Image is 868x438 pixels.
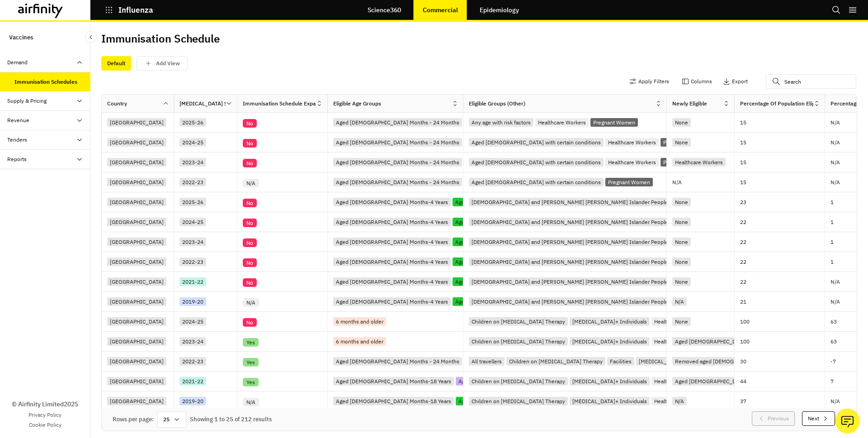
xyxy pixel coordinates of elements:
div: Aged [DEMOGRAPHIC_DATA]+ [453,218,533,226]
div: 2024-25 [179,218,206,226]
button: Export [723,74,748,89]
div: Aged [DEMOGRAPHIC_DATA] Months-18 Years [333,377,454,386]
div: 2023-24 [179,337,206,346]
a: Cookie Policy [29,421,61,429]
div: Pregnant Women [660,138,708,147]
div: 6 months and older [333,337,386,346]
p: 100 [740,317,825,326]
div: Healthcare Workers [651,377,705,386]
div: Rows per page: [113,415,154,424]
div: [GEOGRAPHIC_DATA] [107,198,166,206]
div: [DEMOGRAPHIC_DATA] and [PERSON_NAME] [PERSON_NAME] Islander People Aged [DEMOGRAPHIC_DATA]+ Months [469,297,768,306]
div: No [243,199,257,207]
button: Columns [682,74,712,89]
button: Influenza [105,2,153,18]
div: 2019-20 [179,297,206,306]
div: Aged [DEMOGRAPHIC_DATA]+ [456,377,537,386]
div: 2024-25 [179,138,206,147]
div: Aged [DEMOGRAPHIC_DATA] with certain conditions [469,138,604,147]
div: Aged [DEMOGRAPHIC_DATA] Months-4 Years [333,257,451,266]
div: None [672,138,691,147]
div: None [672,277,691,286]
div: [DEMOGRAPHIC_DATA] and [PERSON_NAME] [PERSON_NAME] Islander People Aged [DEMOGRAPHIC_DATA]+ Months [469,198,768,206]
div: Pregnant Women [660,158,708,167]
div: Aged [DEMOGRAPHIC_DATA] Months - 24 Months [333,158,462,167]
div: Default [101,56,131,71]
div: 2019-20 [179,397,206,405]
div: Yes [243,338,259,347]
div: Demand [7,58,28,67]
p: 30 [740,357,825,366]
p: Influenza [118,6,153,14]
p: N/A [830,299,840,305]
div: No [243,238,257,247]
div: All travellers [469,357,505,366]
div: None [672,198,691,206]
div: [GEOGRAPHIC_DATA] [107,277,166,286]
div: [DEMOGRAPHIC_DATA] and [PERSON_NAME] [PERSON_NAME] Islander People Aged [DEMOGRAPHIC_DATA]+ Months [469,218,768,226]
div: Pregnant Women [590,118,638,127]
div: Aged [DEMOGRAPHIC_DATA] Months-4 Years [333,238,451,246]
div: Facilities [607,357,634,366]
div: Aged [DEMOGRAPHIC_DATA] with certain conditions [469,158,604,167]
div: No [243,159,257,167]
p: 22 [740,277,825,286]
div: N/A [243,298,259,307]
div: 2022-23 [179,178,206,186]
div: Eligible Groups (Other) [469,100,525,108]
p: © Airfinity Limited 2025 [12,400,78,409]
button: save changes [137,56,188,71]
div: No [243,219,257,227]
div: [GEOGRAPHIC_DATA] [107,377,166,386]
div: [DEMOGRAPHIC_DATA] and [PERSON_NAME] [PERSON_NAME] Islander People Aged [DEMOGRAPHIC_DATA]+ Months [469,238,768,246]
p: Add View [156,60,180,67]
div: 2022-23 [179,257,206,266]
div: None [672,317,691,326]
div: Aged [DEMOGRAPHIC_DATA] Months - 24 Months [333,357,462,366]
div: Removed aged [DEMOGRAPHIC_DATA] [672,357,774,366]
div: Aged [DEMOGRAPHIC_DATA] with certain conditions [469,178,604,186]
div: No [243,119,257,128]
p: 15 [740,118,825,127]
div: Aged [DEMOGRAPHIC_DATA]+ [453,198,533,206]
div: [GEOGRAPHIC_DATA] [107,257,166,266]
div: Healthcare Workers [605,138,659,147]
p: N/A [830,160,840,165]
div: Aged [DEMOGRAPHIC_DATA]+ Months [672,337,773,346]
p: 44 [740,377,825,386]
div: Percentage of Population Eligible For Vaccination [740,100,813,108]
p: N/A [830,120,840,125]
p: N/A [672,180,682,185]
div: 2022-23 [179,357,206,366]
p: N/A [830,399,840,404]
div: [GEOGRAPHIC_DATA] [107,138,166,147]
div: None [672,218,691,226]
button: Search [832,2,841,18]
div: Aged [DEMOGRAPHIC_DATA]+ [456,397,537,405]
div: 2024-25 [179,317,206,326]
div: N/A [672,297,687,306]
div: 2025-26 [179,118,206,127]
button: Previous [752,411,795,426]
p: 22 [740,218,825,227]
div: None [672,118,691,127]
div: Aged [DEMOGRAPHIC_DATA]+ [453,257,533,266]
p: 100 [740,337,825,346]
div: 2023-24 [179,158,206,167]
div: Immunisation Schedule Expanded [243,100,316,108]
p: N/A [830,180,840,185]
div: Country [107,100,127,108]
div: Yes [243,358,259,367]
div: Aged [DEMOGRAPHIC_DATA] Months - 24 Months [333,138,462,147]
p: Vaccines [9,29,33,46]
div: Tenders [7,136,27,144]
div: [GEOGRAPHIC_DATA] [107,218,166,226]
div: Newly Eligible [672,100,707,108]
div: Yes [243,378,259,386]
input: Search [766,74,856,89]
div: Children on [MEDICAL_DATA] Therapy [469,377,568,386]
div: Any age with risk factors [469,118,533,127]
div: Aged [DEMOGRAPHIC_DATA] Months-4 Years [333,198,451,206]
div: [MEDICAL_DATA]+ Individuals [636,357,716,366]
div: Showing 1 to 25 of 212 results [190,415,272,424]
